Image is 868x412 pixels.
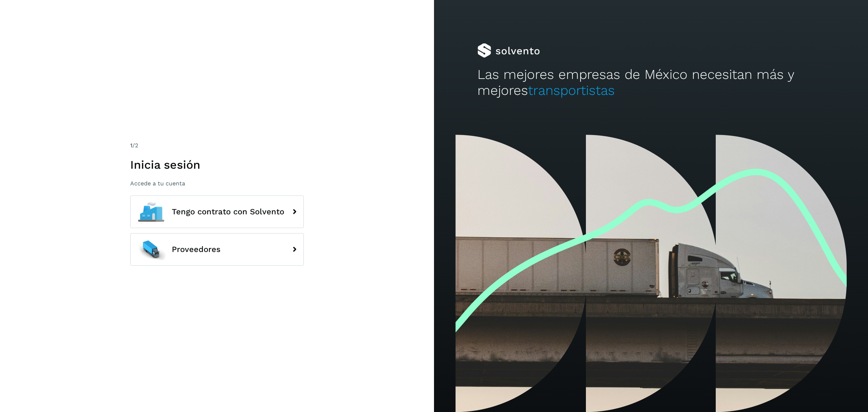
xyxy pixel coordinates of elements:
[172,245,221,254] span: Proveedores
[130,158,304,172] h1: Inicia sesión
[477,67,825,99] h2: Las mejores empresas de México necesitan más y mejores
[130,180,304,187] p: Accede a tu cuenta
[172,207,284,216] span: Tengo contrato con Solvento
[130,142,132,149] span: 1
[130,141,304,150] div: /2
[528,83,615,98] span: transportistas
[130,196,304,228] button: Tengo contrato con Solvento
[130,233,304,266] button: Proveedores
